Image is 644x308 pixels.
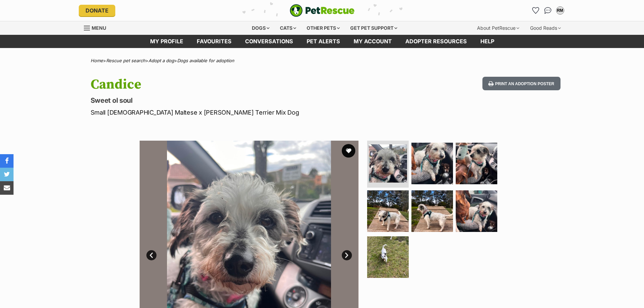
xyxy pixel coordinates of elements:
[91,77,377,92] h1: Candice
[143,35,190,48] a: My profile
[190,35,238,48] a: Favourites
[525,21,566,35] div: Good Reads
[177,58,234,63] a: Dogs available for adoption
[84,21,111,33] a: Menu
[146,250,157,260] a: Prev
[411,143,453,184] img: Photo of Candice
[342,144,355,158] button: favourite
[482,77,560,91] button: Print an adoption poster
[456,143,497,184] img: Photo of Candice
[342,250,352,260] a: Next
[367,190,409,232] img: Photo of Candice
[555,5,566,16] button: My account
[91,58,103,63] a: Home
[456,190,497,232] img: Photo of Candice
[345,21,402,35] div: Get pet support
[544,7,551,14] img: chat-41dd97257d64d25036548639549fe6c8038ab92f7586957e7f3b1b290dea8141.svg
[302,21,344,35] div: Other pets
[91,96,377,105] p: Sweet ol soul
[369,144,407,183] img: Photo of Candice
[74,58,571,63] div: > > >
[367,236,409,278] img: Photo of Candice
[106,58,145,63] a: Rescue pet search
[148,58,174,63] a: Adopt a dog
[530,5,541,16] a: Favourites
[474,35,501,48] a: Help
[238,35,300,48] a: conversations
[91,108,377,117] p: Small [DEMOGRAPHIC_DATA] Maltese x [PERSON_NAME] Terrier Mix Dog
[347,35,399,48] a: My account
[290,4,355,17] img: logo-e224e6f780fb5917bec1dbf3a21bbac754714ae5b6737aabdf751b685950b380.svg
[530,5,566,16] ul: Account quick links
[472,21,524,35] div: About PetRescue
[557,7,564,14] div: RM
[92,25,106,31] span: Menu
[275,21,301,35] div: Cats
[247,21,274,35] div: Dogs
[399,35,474,48] a: Adopter resources
[300,35,347,48] a: Pet alerts
[411,190,453,232] img: Photo of Candice
[290,4,355,17] a: PetRescue
[79,5,115,16] a: Donate
[543,5,553,16] a: Conversations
